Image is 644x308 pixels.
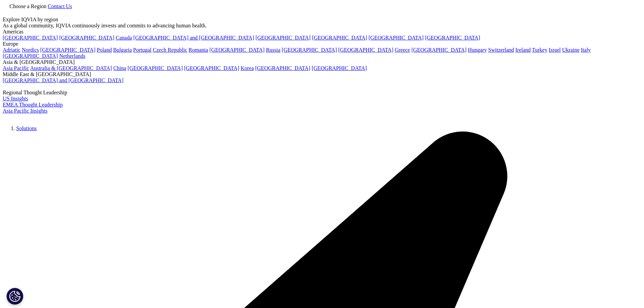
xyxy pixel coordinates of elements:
div: Americas [3,29,641,35]
a: Contact Us [48,3,72,9]
div: Middle East & [GEOGRAPHIC_DATA] [3,71,641,77]
div: Asia & [GEOGRAPHIC_DATA] [3,59,641,65]
a: [GEOGRAPHIC_DATA] and [GEOGRAPHIC_DATA] [3,77,123,83]
a: [GEOGRAPHIC_DATA] [312,65,367,71]
a: Solutions [16,125,37,131]
a: Italy [581,47,591,53]
a: [GEOGRAPHIC_DATA] [338,47,393,53]
button: Cookies Settings [6,288,23,305]
span: Choose a Region [9,3,46,9]
a: Turkey [532,47,548,53]
a: Korea [241,65,254,71]
a: Ukraine [562,47,580,53]
a: Adriatic [3,47,20,53]
a: EMEA Thought Leadership [3,102,63,108]
a: [GEOGRAPHIC_DATA] [3,53,58,59]
a: Bulgaria [113,47,132,53]
a: China [113,65,126,71]
div: Explore IQVIA by region [3,17,641,23]
a: Russia [266,47,281,53]
div: Regional Thought Leadership [3,90,641,96]
a: Nordics [22,47,39,53]
a: [GEOGRAPHIC_DATA] [256,35,311,41]
a: [GEOGRAPHIC_DATA] [255,65,310,71]
a: Hungary [468,47,487,53]
a: [GEOGRAPHIC_DATA] [282,47,337,53]
a: [GEOGRAPHIC_DATA] [425,35,480,41]
div: As a global community, IQVIA continuously invests and commits to advancing human health. [3,23,641,29]
a: [GEOGRAPHIC_DATA] [312,35,367,41]
a: Czech Republic [153,47,187,53]
a: Portugal [133,47,151,53]
a: [GEOGRAPHIC_DATA] [368,35,424,41]
a: Netherlands [59,53,85,59]
a: Romania [189,47,208,53]
a: Asia Pacific Insights [3,108,47,114]
a: Switzerland [488,47,514,53]
a: [GEOGRAPHIC_DATA] [59,35,114,41]
a: Greece [395,47,410,53]
a: [GEOGRAPHIC_DATA] and [GEOGRAPHIC_DATA] [133,35,254,41]
a: Poland [97,47,112,53]
a: Israel [549,47,561,53]
a: [GEOGRAPHIC_DATA] [184,65,239,71]
a: Asia Pacific [3,65,29,71]
a: US Insights [3,96,28,101]
a: Australia & [GEOGRAPHIC_DATA] [30,65,112,71]
a: Canada [116,35,132,41]
a: [GEOGRAPHIC_DATA] [3,35,58,41]
a: [GEOGRAPHIC_DATA] [411,47,467,53]
a: Ireland [516,47,531,53]
a: [GEOGRAPHIC_DATA] [210,47,265,53]
a: [GEOGRAPHIC_DATA] [40,47,95,53]
div: Europe [3,41,641,47]
a: [GEOGRAPHIC_DATA] [127,65,183,71]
